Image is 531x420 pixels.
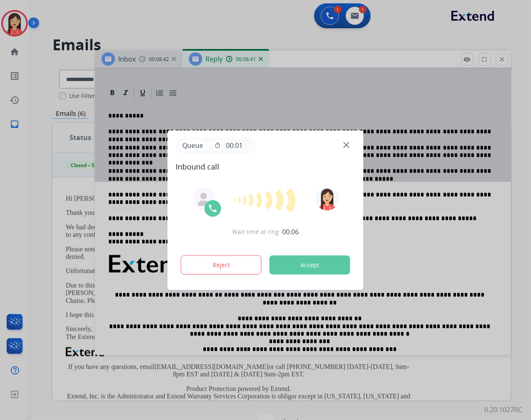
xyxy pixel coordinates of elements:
p: 0.20.1027RC [485,405,523,415]
mat-icon: timer [215,142,221,149]
span: Inbound call [176,161,355,172]
span: 00:01 [226,140,243,150]
img: avatar [315,187,339,211]
p: Queue [179,140,206,151]
img: call-icon [208,204,218,214]
button: Reject [181,255,262,275]
span: 00:06 [282,227,299,237]
img: close-button [343,142,350,148]
button: Accept [270,255,350,275]
img: agent-avatar [197,193,211,206]
span: Wait time at ring: [232,228,280,236]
